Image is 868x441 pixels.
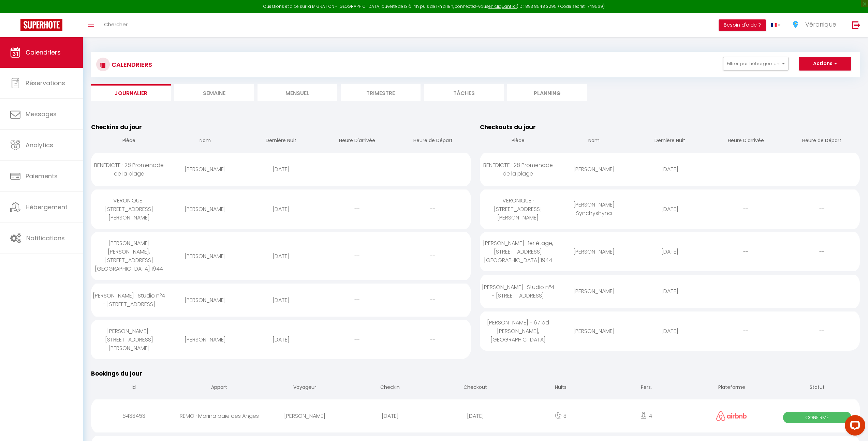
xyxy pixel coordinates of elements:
[91,405,176,427] div: 6433453
[708,320,784,342] div: --
[556,320,632,342] div: [PERSON_NAME]
[91,132,167,151] th: Pièce
[91,369,142,378] span: Bookings du jour
[480,189,556,229] div: VERONIQUE · [STREET_ADDRESS][PERSON_NAME]
[784,280,860,302] div: --
[167,329,243,351] div: [PERSON_NAME]
[488,3,517,9] a: en cliquant ici
[176,405,262,427] div: REMO · Marina baie des Anges
[689,378,774,398] th: Plateforme
[791,19,801,30] img: ...
[26,203,68,211] span: Hébergement
[480,276,556,307] div: [PERSON_NAME] · Studio n°4 - [STREET_ADDRESS]
[424,84,504,101] li: Tâches
[243,289,319,311] div: [DATE]
[719,19,766,31] button: Besoin d'aide ?
[167,198,243,220] div: [PERSON_NAME]
[319,289,395,311] div: --
[785,13,845,37] a: ... Véronique
[632,320,708,342] div: [DATE]
[262,405,347,427] div: [PERSON_NAME]
[556,280,632,302] div: [PERSON_NAME]
[799,57,851,71] button: Actions
[518,405,603,427] div: 3
[174,84,254,101] li: Semaine
[480,132,556,151] th: Pièce
[784,241,860,263] div: --
[784,158,860,180] div: --
[480,311,556,351] div: [PERSON_NAME] - 67 bd [PERSON_NAME], [GEOGRAPHIC_DATA]
[632,241,708,263] div: [DATE]
[480,123,536,131] span: Checkouts du jour
[243,132,319,151] th: Dernière Nuit
[556,158,632,180] div: [PERSON_NAME]
[167,289,243,311] div: [PERSON_NAME]
[433,378,518,398] th: Checkout
[708,198,784,220] div: --
[708,132,784,151] th: Heure D'arrivée
[395,329,471,351] div: --
[104,21,128,28] span: Chercher
[319,132,395,151] th: Heure D'arrivée
[395,198,471,220] div: --
[26,234,65,242] span: Notifications
[433,405,518,427] div: [DATE]
[805,20,836,29] span: Véronique
[395,132,471,151] th: Heure de Départ
[258,84,337,101] li: Mensuel
[556,241,632,263] div: [PERSON_NAME]
[243,245,319,267] div: [DATE]
[243,329,319,351] div: [DATE]
[176,378,262,398] th: Appart
[556,132,632,151] th: Nom
[708,241,784,263] div: --
[91,285,167,315] div: [PERSON_NAME] · Studio n°4 - [STREET_ADDRESS]
[632,280,708,302] div: [DATE]
[395,289,471,311] div: --
[604,378,689,398] th: Pers.
[167,132,243,151] th: Nom
[783,412,851,423] span: Confirmé
[347,405,432,427] div: [DATE]
[91,320,167,359] div: [PERSON_NAME] · [STREET_ADDRESS][PERSON_NAME]
[556,194,632,224] div: [PERSON_NAME] Synchyshyna
[839,412,868,441] iframe: LiveChat chat widget
[395,158,471,180] div: --
[26,141,53,149] span: Analytics
[91,154,167,185] div: BENEDICTE · 28 Promenade de la plage
[110,57,152,72] h3: CALENDRIERS
[632,132,708,151] th: Dernière Nuit
[632,198,708,220] div: [DATE]
[784,132,860,151] th: Heure de Départ
[91,378,176,398] th: Id
[91,189,167,229] div: VERONIQUE · [STREET_ADDRESS][PERSON_NAME]
[632,158,708,180] div: [DATE]
[167,245,243,267] div: [PERSON_NAME]
[708,158,784,180] div: --
[723,57,789,71] button: Filtrer par hébergement
[604,405,689,427] div: 4
[319,245,395,267] div: --
[243,198,319,220] div: [DATE]
[784,198,860,220] div: --
[852,21,860,29] img: logout
[26,79,65,87] span: Réservations
[341,84,421,101] li: Trimestre
[91,84,171,101] li: Journalier
[26,110,57,118] span: Messages
[91,232,167,280] div: [PERSON_NAME] [PERSON_NAME], [STREET_ADDRESS][GEOGRAPHIC_DATA] 1944
[716,411,747,421] img: airbnb2.png
[319,158,395,180] div: --
[347,378,432,398] th: Checkin
[99,13,133,37] a: Chercher
[775,378,860,398] th: Statut
[395,245,471,267] div: --
[243,158,319,180] div: [DATE]
[26,48,61,57] span: Calendriers
[480,154,556,185] div: BENEDICTE · 28 Promenade de la plage
[784,320,860,342] div: --
[507,84,587,101] li: Planning
[319,198,395,220] div: --
[518,378,603,398] th: Nuits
